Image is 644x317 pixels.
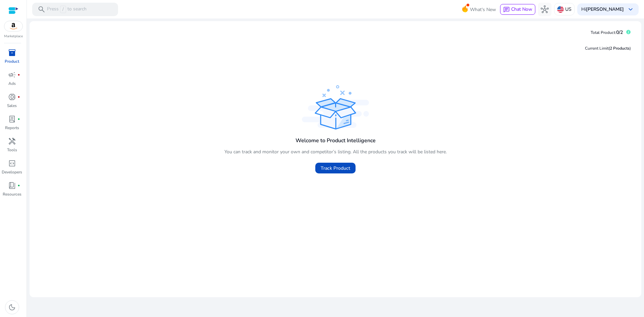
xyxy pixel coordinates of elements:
[565,3,572,15] p: US
[4,21,22,31] img: amazon.svg
[17,73,20,76] span: fiber_manual_record
[8,81,16,87] p: Ads
[581,7,624,12] p: Hi
[3,191,21,197] p: Resources
[302,85,369,129] img: track_product.svg
[8,115,16,123] span: lab_profile
[627,5,635,13] span: keyboard_arrow_down
[17,118,20,120] span: fiber_manual_record
[503,6,510,13] span: chat
[586,6,624,12] b: [PERSON_NAME]
[8,303,16,311] span: dark_mode
[47,6,87,13] p: Press to search
[5,125,19,131] p: Reports
[511,6,532,12] span: Chat Now
[17,184,20,187] span: fiber_manual_record
[4,34,23,39] p: Marketplace
[8,71,16,79] span: campaign
[8,137,16,145] span: handyman
[585,45,631,51] div: Current Limit )
[38,5,46,13] span: search
[591,30,616,35] span: Total Product:
[8,93,16,101] span: donut_small
[8,159,16,167] span: code_blocks
[541,5,549,13] span: hub
[8,181,16,190] span: book_4
[608,46,630,51] span: (2 Products
[2,169,22,175] p: Developers
[616,29,623,36] span: 0/2
[7,103,17,109] p: Sales
[5,58,19,64] p: Product
[60,6,66,13] span: /
[7,147,17,153] p: Tools
[557,6,564,13] img: us.svg
[8,49,16,57] span: inventory_2
[470,4,496,15] span: What's New
[17,96,20,98] span: fiber_manual_record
